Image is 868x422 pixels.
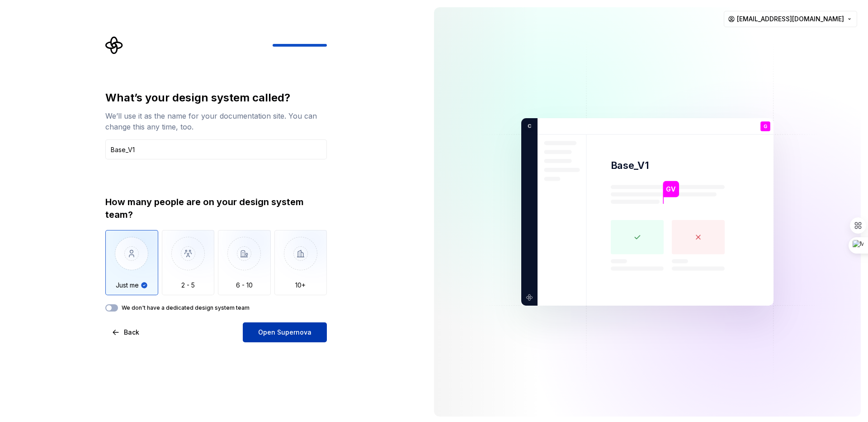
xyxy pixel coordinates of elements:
div: How many people are on your design system team? [105,196,327,221]
button: [EMAIL_ADDRESS][DOMAIN_NAME] [724,11,857,27]
p: G [764,124,767,129]
p: Base_V1 [611,159,649,172]
span: Open Supernova [258,328,311,337]
span: Back [124,328,139,337]
p: C [524,122,531,130]
label: We don't have a dedicated design system team [122,304,250,312]
input: Design system name [105,139,327,159]
div: We’ll use it as the name for your documentation site. You can change this any time, too. [105,110,327,132]
p: GV [666,184,676,194]
button: Back [105,322,147,342]
div: What’s your design system called? [105,91,327,105]
span: [EMAIL_ADDRESS][DOMAIN_NAME] [737,14,844,24]
button: Open Supernova [243,322,327,342]
svg: Supernova Logo [105,36,123,54]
